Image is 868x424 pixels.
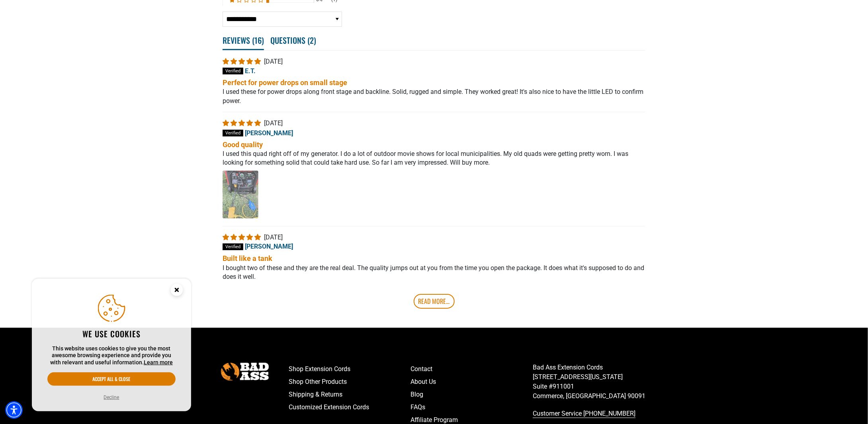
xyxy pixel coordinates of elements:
b: Built like a tank [223,253,645,263]
button: Accept all & close [47,372,176,386]
span: Questions ( ) [270,31,316,49]
span: 5 star review [223,58,262,65]
a: Read More... [414,294,455,308]
span: 16 [254,34,262,46]
a: call 833-674-1699 [533,407,655,420]
a: Link to user picture 1 - open in a new tab [223,171,258,218]
span: E.T. [245,67,256,75]
p: I used these for power drops along front stage and backline. Solid, rugged and simple. They worke... [223,88,645,105]
button: Decline [102,393,122,401]
a: This website uses cookies to give you the most awesome browsing experience and provide you with r... [144,359,173,366]
span: 5 star review [223,233,262,241]
span: [DATE] [264,119,283,127]
span: [DATE] [264,58,283,65]
a: Contact [411,363,533,375]
a: About Us [411,375,533,388]
a: Blog [411,388,533,401]
p: I bought two of these and they are the real deal. The quality jumps out at you from the time you ... [223,264,645,282]
img: User picture [223,171,258,218]
aside: Cookie Consent [32,279,191,412]
h2: We use cookies [47,329,176,339]
span: Reviews ( ) [223,31,264,50]
p: I used this quad right off of my generator. I do a lot of outdoor movie shows for local municipal... [223,150,645,167]
span: [PERSON_NAME] [245,129,293,136]
b: Perfect for power drops on small stage [223,78,645,88]
span: 5 star review [223,119,262,127]
span: 2 [310,34,314,46]
span: [DATE] [264,233,283,241]
a: FAQs [411,401,533,414]
span: [PERSON_NAME] [245,243,293,251]
p: This website uses cookies to give you the most awesome browsing experience and provide you with r... [47,345,176,366]
a: Customized Extension Cords [289,401,411,414]
div: Accessibility Menu [5,401,23,419]
a: Shipping & Returns [289,388,411,401]
a: Shop Other Products [289,375,411,388]
select: Sort dropdown [223,12,342,26]
a: Shop Extension Cords [289,363,411,375]
b: Good quality [223,140,645,150]
button: Close this option [162,279,191,303]
img: Bad Ass Extension Cords [221,363,269,381]
p: Bad Ass Extension Cords [STREET_ADDRESS][US_STATE] Suite #911001 Commerce, [GEOGRAPHIC_DATA] 90091 [533,363,655,401]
